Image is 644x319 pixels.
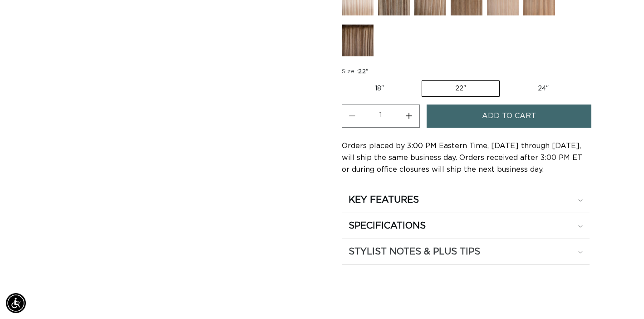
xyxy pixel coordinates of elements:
summary: STYLIST NOTES & PLUS TIPS [342,239,590,264]
legend: Size : [342,67,370,76]
summary: SPECIFICATIONS [342,213,590,239]
summary: KEY FEATURES [342,187,590,213]
h2: STYLIST NOTES & PLUS TIPS [349,246,480,258]
iframe: Chat Widget [599,275,644,319]
label: 22" [422,80,500,97]
a: Como Root Tap - Q Weft [342,25,374,61]
label: 24" [505,81,582,96]
div: Accessibility Menu [6,293,26,313]
label: 18" [342,81,417,96]
span: 22" [358,69,369,75]
h2: SPECIFICATIONS [349,220,426,232]
span: Add to cart [482,105,536,128]
button: Add to cart [427,105,591,128]
span: Orders placed by 3:00 PM Eastern Time, [DATE] through [DATE], will ship the same business day. Or... [342,142,582,173]
img: Como Root Tap - Q Weft [342,25,374,56]
h2: KEY FEATURES [349,194,419,206]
